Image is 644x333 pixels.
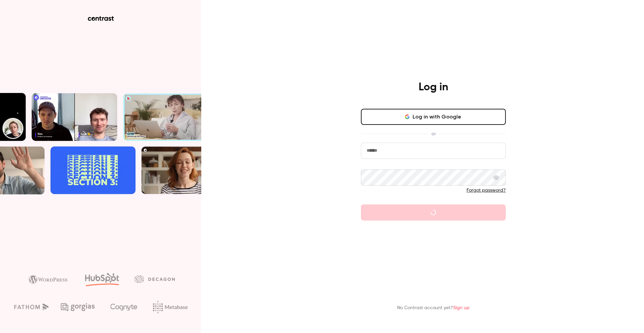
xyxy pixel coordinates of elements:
[135,275,175,283] img: decagon
[467,188,506,193] a: Forgot password?
[453,305,470,310] a: Sign up
[397,304,470,312] p: No Contrast account yet?
[428,130,439,137] span: or
[419,81,448,94] h4: Log in
[361,109,506,125] button: Log in with Google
